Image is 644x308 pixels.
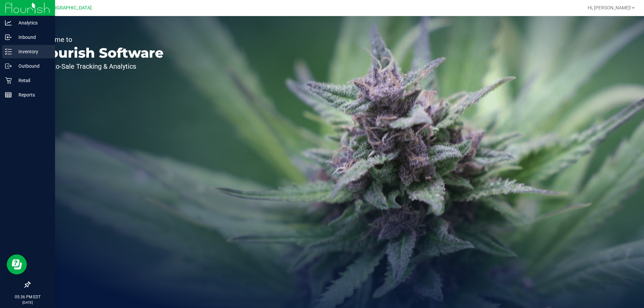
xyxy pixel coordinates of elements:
[12,91,52,99] p: Reports
[46,5,92,11] span: [GEOGRAPHIC_DATA]
[5,19,12,26] inline-svg: Analytics
[36,46,164,60] p: Flourish Software
[7,254,27,274] iframe: Resource center
[5,34,12,41] inline-svg: Inbound
[3,300,52,305] p: [DATE]
[3,294,52,300] p: 05:36 PM EDT
[5,48,12,55] inline-svg: Inventory
[12,19,52,27] p: Analytics
[36,36,164,43] p: Welcome to
[5,63,12,69] inline-svg: Outbound
[12,76,52,84] p: Retail
[12,33,52,41] p: Inbound
[12,62,52,70] p: Outbound
[36,63,164,70] p: Seed-to-Sale Tracking & Analytics
[5,77,12,84] inline-svg: Retail
[12,48,52,56] p: Inventory
[588,5,631,10] span: Hi, [PERSON_NAME]!
[5,91,12,98] inline-svg: Reports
